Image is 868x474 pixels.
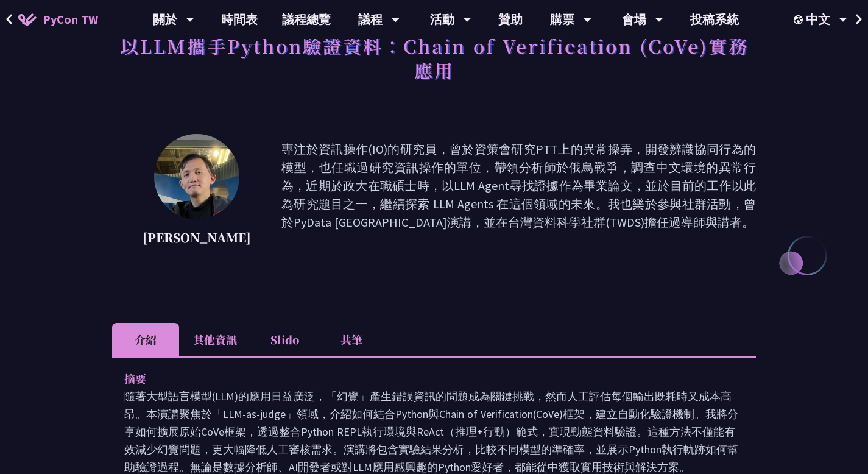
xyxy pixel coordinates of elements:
p: [PERSON_NAME] [143,228,251,247]
li: 共筆 [318,323,385,356]
img: Kevin Tseng [154,134,239,219]
img: Home icon of PyCon TW 2025 [18,13,37,26]
h1: 以LLM攜手Python驗證資料：Chain of Verification (CoVe)實務應用 [112,27,756,88]
img: Locale Icon [794,15,806,24]
li: 介紹 [112,323,179,356]
span: PyCon TW [43,10,98,29]
li: Slido [251,323,318,356]
p: 摘要 [124,370,719,387]
a: PyCon TW [6,4,110,35]
li: 其他資訊 [179,323,251,356]
p: 專注於資訊操作(IO)的研究員，曾於資策會研究PTT上的異常操弄，開發辨識協同行為的模型，也任職過研究資訊操作的單位，帶領分析師於俄烏戰爭，調查中文環境的異常行為，近期於政大在職碩士時，以LLM... [281,140,756,250]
